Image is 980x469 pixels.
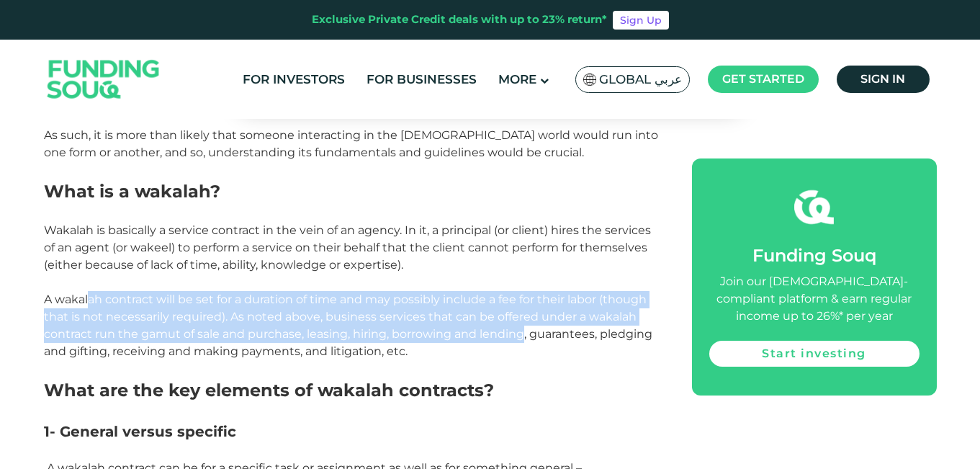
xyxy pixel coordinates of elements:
[599,71,682,88] span: Global عربي
[44,292,652,358] span: A wakalah contract will be set for a duration of time and may possibly include a fee for their la...
[709,273,920,325] div: Join our [DEMOGRAPHIC_DATA]-compliant platform & earn regular income up to 26%* per year
[837,66,930,93] a: Sign in
[583,73,596,86] img: SA Flag
[44,128,658,159] span: As such, it is more than likely that someone interacting in the [DEMOGRAPHIC_DATA] world would ru...
[312,12,607,28] div: Exclusive Private Credit deals with up to 23% return*
[794,187,834,227] img: fsicon
[44,423,236,440] span: 1- General versus specific
[44,380,494,401] span: What are the key elements of wakalah contracts?
[498,72,536,86] span: More
[709,341,920,367] a: Start investing
[44,223,651,272] span: Wakalah is basically a service contract in the vein of an agency. In it, a principal (or client) ...
[860,72,905,86] span: Sign in
[33,43,174,116] img: Logo
[752,245,876,266] span: Funding Souq
[44,181,220,202] span: What is a wakalah?
[722,72,804,86] span: Get started
[239,68,349,91] a: For Investors
[613,11,669,30] a: Sign Up
[363,68,480,91] a: For Businesses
